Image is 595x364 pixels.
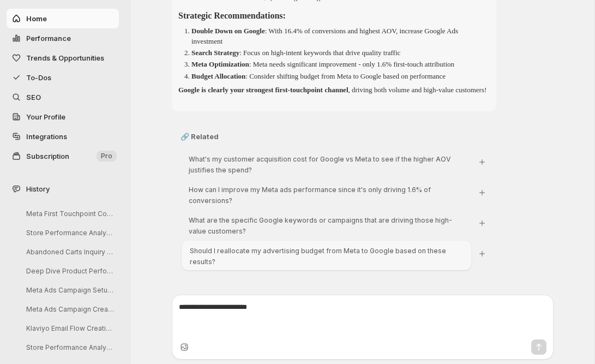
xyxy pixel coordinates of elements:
[17,301,121,318] button: Meta Ads Campaign Creation Guide
[17,262,121,279] button: Deep Dive Product Performance Analysis
[178,84,490,96] p: , driving both volume and high-value customers!
[189,155,450,174] span: What's my customer acquisition cost for Google vs Meta to see if the higher AOV justifies the spend?
[26,183,50,194] span: History
[26,34,71,43] span: Performance
[189,216,452,235] span: What are the specific Google keywords or campaigns that are driving those high-value customers?
[17,320,121,337] button: Klaviyo Email Flow Creation Guide
[191,49,400,57] p: : Focus on high-intent keywords that drive quality traffic
[26,93,41,102] span: SEO
[476,156,489,169] button: Ask: What's my customer acquisition cost for Google vs Meta to see if the higher AOV justifies th...
[191,49,239,57] strong: Search Strategy
[191,72,245,80] strong: Budget Allocation
[181,131,488,142] p: 🔗 Related
[101,152,112,160] span: Pro
[191,60,454,68] p: : Meta needs significant improvement - only 1.6% first-touch attribution
[7,68,119,87] button: To-Dos
[190,247,446,266] span: Should I reallocate my advertising budget from Meta to Google based on these results?
[191,27,458,46] p: : With 16.4% of conversions and highest AOV, increase Google Ads investment
[7,48,119,68] button: Trends & Opportunities
[26,112,65,121] span: Your Profile
[178,11,286,20] strong: Strategic Recommendations:
[191,60,249,68] strong: Meta Optimization
[7,28,119,48] button: Performance
[7,127,119,146] a: Integrations
[26,152,69,160] span: Subscription
[476,186,489,199] button: Ask: How can I improve my Meta ads performance since it's only driving 1.6% of conversions?
[476,217,489,230] button: Ask: What are the specific Google keywords or campaigns that are driving those high-value customers?
[26,14,47,23] span: Home
[26,132,67,141] span: Integrations
[17,224,121,241] button: Store Performance Analysis and Recommendations
[191,27,265,35] strong: Double Down on Google
[7,146,119,166] button: Subscription
[17,205,121,222] button: Meta First Touchpoint Conversion Metrics
[7,107,119,127] a: Your Profile
[17,282,121,299] button: Meta Ads Campaign Setup Instructions
[179,342,190,353] button: Upload image
[178,86,348,94] strong: Google is clearly your strongest first-touchpoint channel
[476,247,489,260] button: Ask: Should I reallocate my advertising budget from Meta to Google based on these results?
[191,72,446,80] p: : Consider shifting budget from Meta to Google based on performance
[26,73,51,82] span: To-Dos
[7,87,119,107] a: SEO
[17,243,121,260] button: Abandoned Carts Inquiry for [DATE]
[17,339,121,356] button: Store Performance Analysis and Suggestions
[7,9,119,28] button: Home
[26,53,104,62] span: Trends & Opportunities
[189,186,431,205] span: How can I improve my Meta ads performance since it's only driving 1.6% of conversions?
